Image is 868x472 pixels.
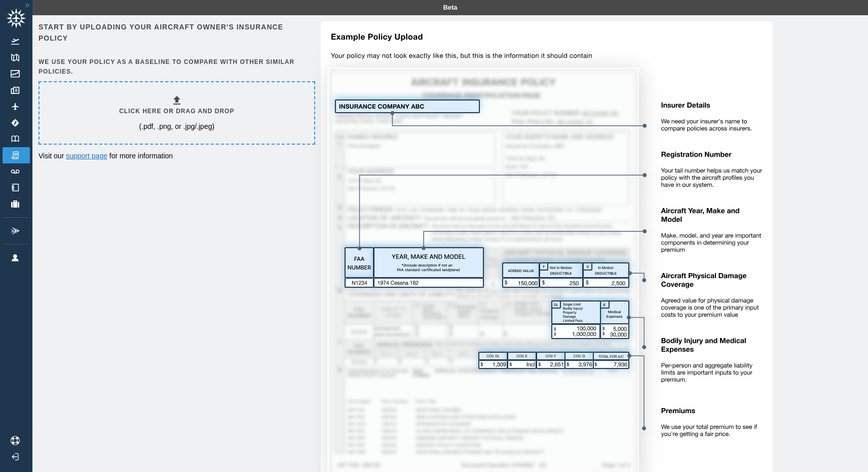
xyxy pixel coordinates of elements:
h6: Click here or drag and drop [119,107,234,116]
p: Visit our for more information [39,151,313,161]
a: support page [66,152,107,160]
p: (.pdf, .png, or .jpg/.jpeg) [139,121,214,131]
h6: We use your policy as a baseline to compare with other similar policies. [39,57,313,77]
h6: Start by uploading your aircraft owner's insurance policy [39,21,313,44]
